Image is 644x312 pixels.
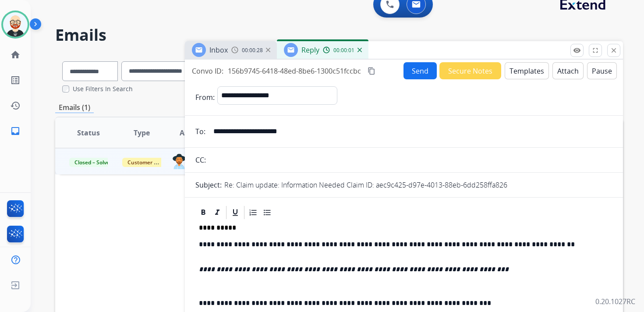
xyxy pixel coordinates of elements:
[77,128,100,138] span: Status
[10,50,21,60] mat-icon: home
[69,158,118,167] span: Closed – Solved
[195,180,222,190] p: Subject:
[247,206,260,219] div: Ordered List
[229,206,242,219] div: Underline
[197,206,210,219] div: Bold
[224,180,507,190] p: Re: Claim update: Information Needed Claim ID: aec9c425-d97e-4013-88eb-6dd258ffa826
[172,154,186,169] img: agent-avatar
[195,155,206,165] p: CC:
[228,66,361,76] span: 156b9745-6418-48ed-8be6-1300c51fccbc
[192,66,223,76] p: Convo ID:
[439,62,501,79] button: Secure Notes
[122,158,179,167] span: Customer Support
[3,12,28,37] img: avatar
[55,102,94,113] p: Emails (1)
[209,45,228,55] span: Inbox
[505,62,549,79] button: Templates
[591,46,599,54] mat-icon: fullscreen
[368,67,375,75] mat-icon: content_copy
[10,100,21,111] mat-icon: history
[610,46,618,54] mat-icon: close
[573,46,581,54] mat-icon: remove_red_eye
[301,45,319,55] span: Reply
[403,62,437,79] button: Send
[595,296,635,307] p: 0.20.1027RC
[10,75,21,85] mat-icon: list_alt
[10,126,21,136] mat-icon: inbox
[261,206,274,219] div: Bullet List
[333,47,354,54] span: 00:00:01
[587,62,617,79] button: Pause
[552,62,584,79] button: Attach
[134,128,150,138] span: Type
[211,206,224,219] div: Italic
[73,85,133,93] label: Use Filters In Search
[55,26,623,44] h2: Emails
[195,92,215,103] p: From:
[180,128,210,138] span: Assignee
[195,126,205,137] p: To:
[242,47,263,54] span: 00:00:28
